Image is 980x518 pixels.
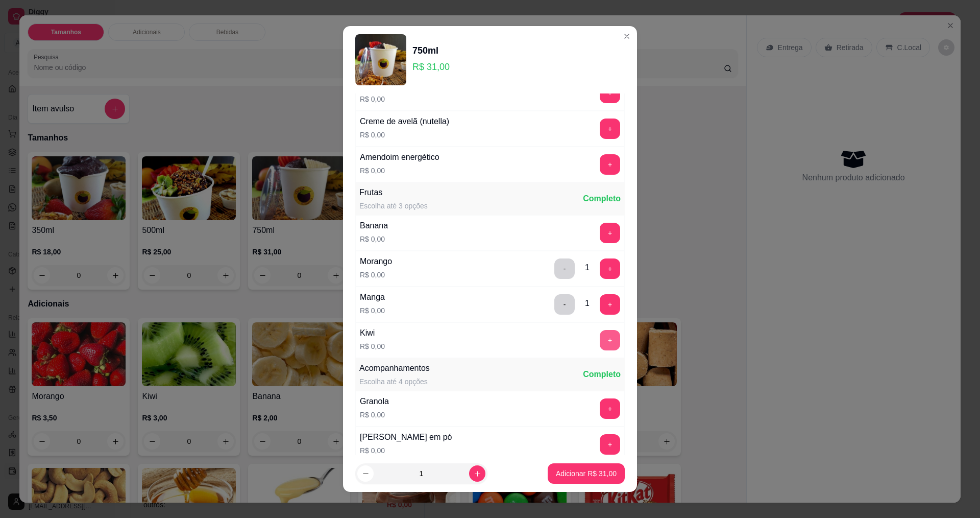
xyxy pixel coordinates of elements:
[360,234,388,244] p: R$ 0,00
[360,410,389,420] p: R$ 0,00
[360,270,392,280] p: R$ 0,00
[556,468,617,479] p: Adicionar R$ 31,00
[554,294,575,315] button: delete
[360,291,385,303] div: Manga
[469,465,485,482] button: increase-product-quantity
[412,60,450,74] p: R$ 31,00
[360,305,385,316] p: R$ 0,00
[360,445,452,456] p: R$ 0,00
[412,43,450,58] div: 750ml
[359,362,430,374] div: Acompanhamentos
[360,255,392,268] div: Morango
[360,94,408,104] p: R$ 0,00
[360,431,452,443] div: [PERSON_NAME] em pó
[600,294,620,315] button: add
[600,258,620,279] button: add
[585,297,590,310] div: 1
[583,368,621,381] div: Completo
[360,327,385,339] div: Kiwi
[360,130,449,140] p: R$ 0,00
[585,262,590,274] div: 1
[600,154,620,175] button: add
[355,34,406,85] img: product-image
[357,465,374,482] button: decrease-product-quantity
[600,398,620,419] button: add
[359,376,430,387] div: Escolha até 4 opções
[359,186,428,199] div: Frutas
[360,151,439,163] div: Amendoim energético
[360,220,388,232] div: Banana
[548,463,625,484] button: Adicionar R$ 31,00
[554,258,575,279] button: delete
[583,193,621,205] div: Completo
[360,395,389,408] div: Granola
[360,341,385,351] p: R$ 0,00
[360,166,439,176] p: R$ 0,00
[619,28,635,44] button: Close
[359,201,428,211] div: Escolha até 3 opções
[600,119,620,139] button: add
[600,330,620,350] button: add
[360,115,449,128] div: Creme de avelã (nutella)
[600,434,620,455] button: add
[600,223,620,243] button: add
